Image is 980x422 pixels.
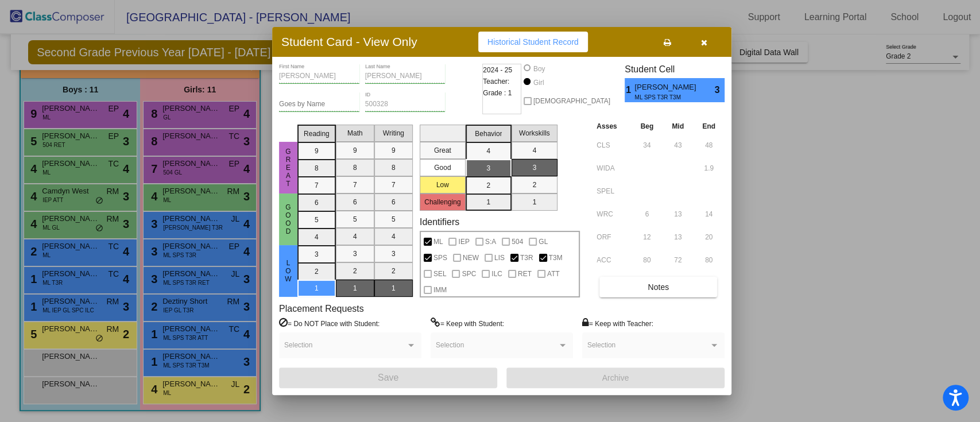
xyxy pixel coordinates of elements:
[433,251,447,265] span: SPS
[631,120,663,133] th: Beg
[596,160,628,177] input: assessment
[281,34,417,49] h3: Student Card - View Only
[433,235,443,249] span: ML
[596,251,628,269] input: assessment
[483,76,509,87] span: Teacher:
[279,367,497,388] button: Save
[648,282,669,292] span: Notes
[663,120,693,133] th: Mid
[487,37,579,47] span: Historical Student Record
[483,64,512,76] span: 2024 - 25
[518,267,532,281] span: RET
[533,94,610,108] span: [DEMOGRAPHIC_DATA]
[715,83,725,97] span: 3
[378,373,398,382] span: Save
[462,267,476,281] span: SPC
[279,100,359,109] input: goes by name
[634,93,690,102] span: ML SPS T3R T3M
[420,216,459,227] label: Identifiers
[494,251,505,265] span: LIS
[594,120,631,133] th: Asses
[506,367,725,388] button: Archive
[596,183,628,200] input: assessment
[491,267,502,281] span: ILC
[582,318,653,329] label: = Keep with Teacher:
[602,373,629,382] span: Archive
[596,137,628,154] input: assessment
[596,206,628,223] input: assessment
[279,303,364,314] label: Placement Requests
[279,318,379,329] label: = Do NOT Place with Student:
[433,267,447,281] span: SEL
[596,229,628,246] input: assessment
[485,235,496,249] span: S:A
[634,82,698,93] span: [PERSON_NAME]
[365,100,446,109] input: Enter ID
[478,32,588,52] button: Historical Student Record
[431,318,504,329] label: = Keep with Student:
[625,83,634,97] span: 1
[533,64,545,74] div: Boy
[458,235,469,249] span: IEP
[283,259,293,283] span: Low
[283,148,293,188] span: Great
[283,203,293,235] span: Good
[533,78,544,88] div: Girl
[520,251,533,265] span: T3R
[625,64,725,75] h3: Student Cell
[512,235,523,249] span: 504
[549,251,563,265] span: T3M
[599,277,717,297] button: Notes
[547,267,560,281] span: ATT
[483,87,512,99] span: Grade : 1
[463,251,479,265] span: NEW
[693,120,725,133] th: End
[539,235,548,249] span: GL
[433,283,447,297] span: IMM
